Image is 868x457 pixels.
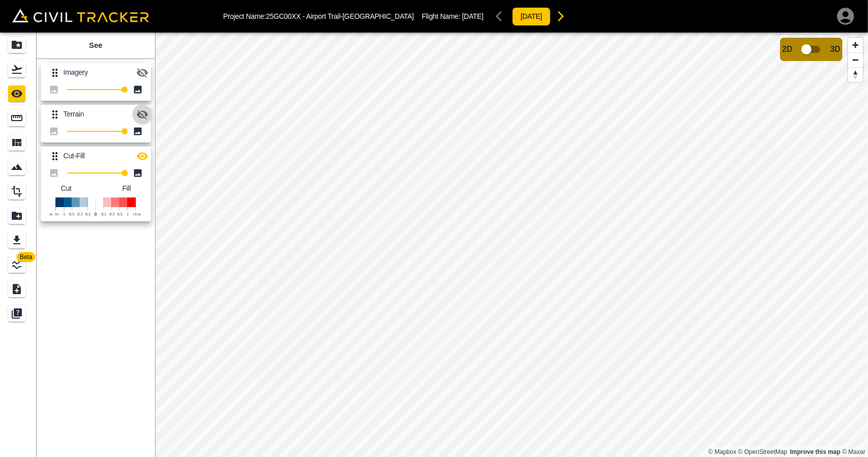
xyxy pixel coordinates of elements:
a: Mapbox [708,448,736,455]
p: Project Name: 25GC00XX - Airport Trail-[GEOGRAPHIC_DATA] [223,12,414,20]
span: 2D [782,45,792,54]
a: OpenStreetMap [738,448,788,455]
span: 3D [830,45,841,54]
button: Zoom in [848,38,863,52]
p: Flight Name: [422,12,484,20]
button: [DATE] [512,7,551,26]
a: Maxar [842,448,865,455]
img: Civil Tracker [12,9,149,23]
a: Map feedback [790,448,841,455]
canvas: Map [155,33,868,457]
span: [DATE] [462,12,484,20]
button: Zoom out [848,52,863,67]
button: Reset bearing to north [848,67,863,82]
